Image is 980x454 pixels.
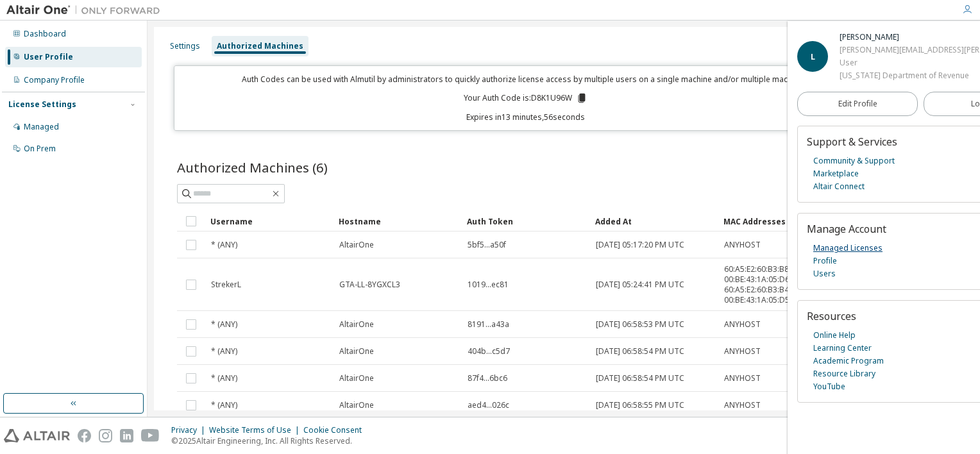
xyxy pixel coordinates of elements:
img: youtube.svg [141,429,160,442]
a: Edit Profile [797,92,918,116]
span: ANYHOST [724,240,761,250]
div: Added At [595,211,713,231]
span: * (ANY) [211,319,237,330]
span: AltairOne [339,400,374,410]
span: [DATE] 05:17:20 PM UTC [596,240,684,250]
span: 5bf5...a50f [468,240,506,250]
a: Academic Program [813,355,884,367]
span: 87f4...6bc6 [468,373,507,383]
span: Edit Profile [838,99,877,109]
div: Hostname [339,211,457,231]
span: 1019...ec81 [468,280,509,290]
span: Authorized Machines (6) [177,158,328,176]
div: Cookie Consent [303,425,369,435]
span: [DATE] 05:24:41 PM UTC [596,280,684,290]
img: altair_logo.svg [4,429,70,442]
a: Managed Licenses [813,242,883,255]
a: Profile [813,255,837,267]
span: AltairOne [339,346,374,357]
div: On Prem [24,144,56,154]
a: YouTube [813,380,845,393]
span: * (ANY) [211,240,237,250]
span: [DATE] 06:58:55 PM UTC [596,400,684,410]
span: StrekerL [211,280,241,290]
img: instagram.svg [99,429,112,442]
p: © 2025 Altair Engineering, Inc. All Rights Reserved. [171,435,369,446]
div: Company Profile [24,75,85,85]
span: * (ANY) [211,373,237,383]
span: aed4...026c [468,400,509,410]
span: 404b...c5d7 [468,346,510,357]
img: linkedin.svg [120,429,133,442]
img: facebook.svg [78,429,91,442]
img: Altair One [6,4,167,17]
span: [DATE] 06:58:54 PM UTC [596,346,684,357]
span: * (ANY) [211,346,237,357]
div: Username [210,211,328,231]
div: Website Terms of Use [209,425,303,435]
div: Managed [24,122,59,132]
span: GTA-LL-8YGXCL3 [339,280,400,290]
p: Expires in 13 minutes, 56 seconds [182,112,869,122]
span: [DATE] 06:58:53 PM UTC [596,319,684,330]
span: AltairOne [339,373,374,383]
div: Privacy [171,425,209,435]
div: Dashboard [24,29,66,39]
span: ANYHOST [724,319,761,330]
span: 60:A5:E2:60:B3:B8 , 00:BE:43:1A:05:D6 , 60:A5:E2:60:B3:B4 , 00:BE:43:1A:05:D5 [724,264,809,305]
span: 8191...a43a [468,319,509,330]
a: Learning Center [813,342,872,355]
div: User Profile [24,52,73,62]
span: Support & Services [807,135,897,149]
span: * (ANY) [211,400,237,410]
p: Your Auth Code is: D8K1U96W [464,92,587,104]
a: Altair Connect [813,180,865,193]
span: AltairOne [339,240,374,250]
a: Users [813,267,836,280]
span: L [811,51,815,62]
span: [DATE] 06:58:54 PM UTC [596,373,684,383]
div: MAC Addresses [723,211,809,231]
span: ANYHOST [724,346,761,357]
div: License Settings [8,99,76,110]
span: Resources [807,309,856,323]
span: ANYHOST [724,373,761,383]
span: AltairOne [339,319,374,330]
a: Resource Library [813,367,875,380]
div: Authorized Machines [217,41,303,51]
span: ANYHOST [724,400,761,410]
p: Auth Codes can be used with Almutil by administrators to quickly authorize license access by mult... [182,74,869,85]
a: Community & Support [813,155,895,167]
a: Online Help [813,329,856,342]
div: Settings [170,41,200,51]
a: Marketplace [813,167,859,180]
div: Auth Token [467,211,585,231]
span: Manage Account [807,222,886,236]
